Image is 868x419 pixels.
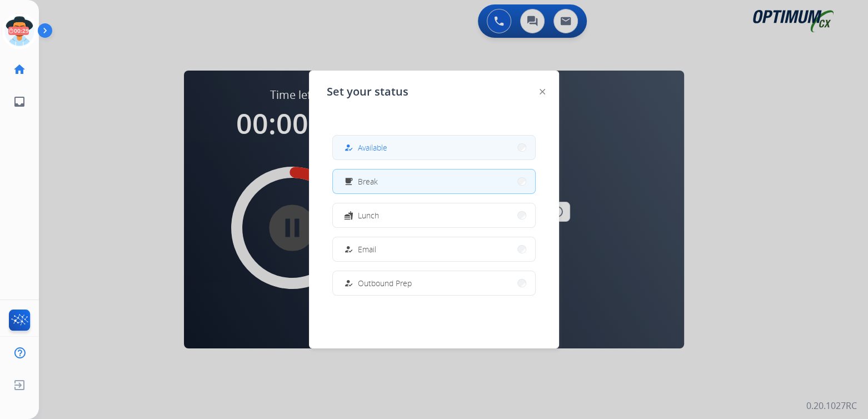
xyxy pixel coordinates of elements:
span: Set your status [327,84,408,99]
button: Outbound Prep [333,271,535,295]
span: Available [358,142,387,153]
button: Lunch [333,203,535,227]
mat-icon: home [13,63,26,76]
mat-icon: free_breakfast [344,177,353,186]
button: Email [333,237,535,261]
span: Break [358,176,378,187]
mat-icon: how_to_reg [344,245,353,254]
mat-icon: how_to_reg [344,278,353,288]
mat-icon: fastfood [344,211,353,220]
mat-icon: how_to_reg [344,143,353,152]
p: 0.20.1027RC [806,399,857,412]
button: Break [333,169,535,193]
span: Email [358,243,376,255]
button: Available [333,136,535,159]
img: close-button [540,89,545,94]
span: Outbound Prep [358,277,412,289]
mat-icon: inbox [13,95,26,108]
span: Lunch [358,209,379,221]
